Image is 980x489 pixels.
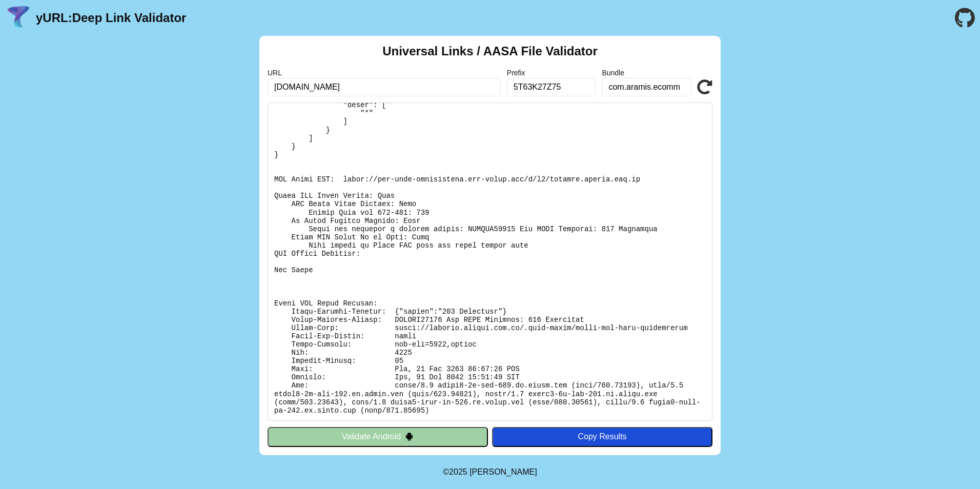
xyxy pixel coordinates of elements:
[602,69,691,77] label: Bundle
[497,432,707,441] div: Copy Results
[5,5,32,31] img: yURL Logo
[443,455,537,489] footer: ©
[268,78,501,96] input: Required
[469,467,537,476] a: Michael Ibragimchayev's Personal Site
[507,69,596,77] label: Prefix
[268,69,501,77] label: URL
[382,44,598,58] h2: Universal Links / AASA File Validator
[268,427,488,446] button: Validate Android
[449,467,467,476] span: 2025
[507,78,596,96] input: Optional
[268,103,712,421] pre: Lorem ipsu do: sitam://consect.adipis.eli.se/.doei-tempo/incid-utl-etdo-magnaaliqua En Adminimv: ...
[602,78,691,96] input: Optional
[492,427,712,446] button: Copy Results
[405,432,414,441] img: droidIcon.svg
[36,11,186,25] a: yURL:Deep Link Validator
